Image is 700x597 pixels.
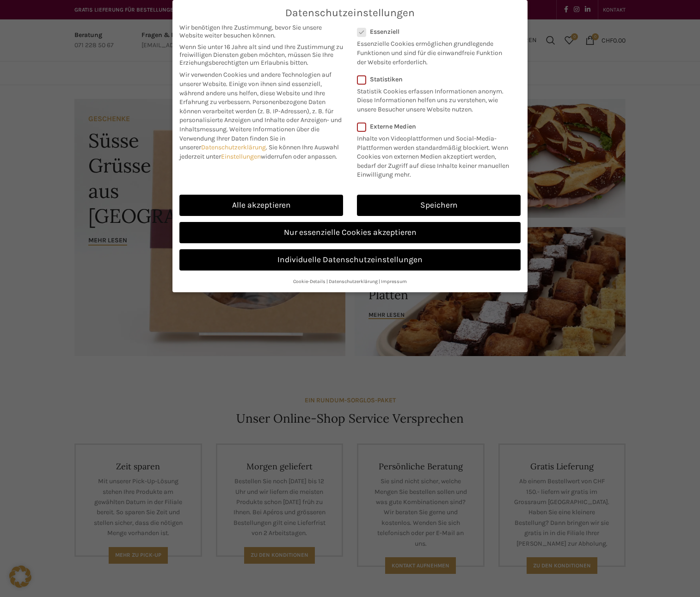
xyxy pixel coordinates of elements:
[357,123,515,130] label: Externe Medien
[179,24,343,39] span: Wir benötigen Ihre Zustimmung, bevor Sie unsere Website weiter besuchen können.
[179,195,343,216] a: Alle akzeptieren
[357,195,521,216] a: Speichern
[357,28,509,36] label: Essenziell
[329,278,378,284] a: Datenschutzerklärung
[179,249,521,271] a: Individuelle Datenschutzeinstellungen
[179,143,339,160] span: Sie können Ihre Auswahl jederzeit unter widerrufen oder anpassen.
[285,7,415,19] span: Datenschutzeinstellungen
[357,130,515,179] p: Inhalte von Videoplattformen und Social-Media-Plattformen werden standardmäßig blockiert. Wenn Co...
[179,71,332,106] span: Wir verwenden Cookies und andere Technologien auf unserer Website. Einige von ihnen sind essenzie...
[179,43,343,67] span: Wenn Sie unter 16 Jahre alt sind und Ihre Zustimmung zu freiwilligen Diensten geben möchten, müss...
[357,36,509,67] p: Essenzielle Cookies ermöglichen grundlegende Funktionen und sind für die einwandfreie Funktion de...
[179,222,521,243] a: Nur essenzielle Cookies akzeptieren
[357,75,509,83] label: Statistiken
[381,278,407,284] a: Impressum
[221,153,261,160] a: Einstellungen
[357,83,509,114] p: Statistik Cookies erfassen Informationen anonym. Diese Informationen helfen uns zu verstehen, wie...
[179,125,319,151] span: Weitere Informationen über die Verwendung Ihrer Daten finden Sie in unserer .
[293,278,325,284] a: Cookie-Details
[201,143,266,151] a: Datenschutzerklärung
[179,98,342,133] span: Personenbezogene Daten können verarbeitet werden (z. B. IP-Adressen), z. B. für personalisierte A...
